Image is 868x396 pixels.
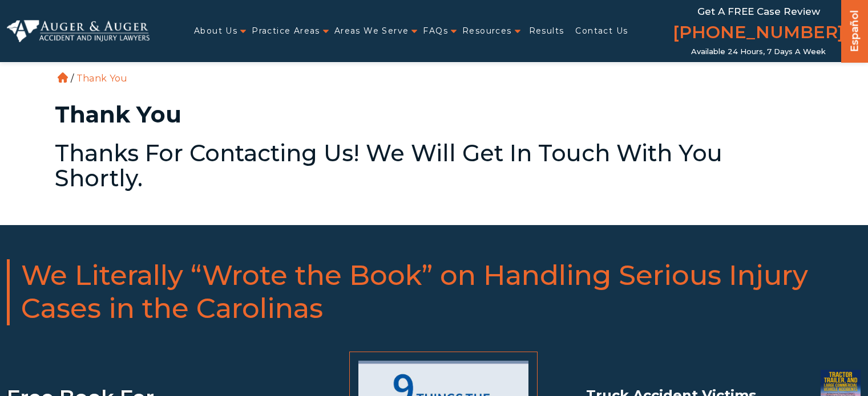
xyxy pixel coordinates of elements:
a: About Us [194,19,237,43]
span: Get a FREE Case Review [697,6,820,17]
a: Resources [462,19,512,43]
a: Practice Areas [252,19,320,43]
a: FAQs [423,19,448,43]
a: Thanks for contacting us! We will get in touch with you shortly. [55,139,722,192]
span: We Literally “Wrote the Book” on Handling Serious Injury [21,259,861,292]
img: Auger & Auger Accident and Injury Lawyers Logo [7,20,150,42]
span: Available 24 Hours, 7 Days a Week [691,47,826,56]
span: Cases in the Carolinas [21,292,861,325]
a: Contact Us [575,19,628,43]
a: Areas We Serve [334,19,409,43]
a: [PHONE_NUMBER] [673,20,844,47]
a: Home [58,72,68,83]
h1: Thank You [55,103,814,126]
a: Results [529,19,564,43]
li: Thank You [74,73,131,84]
